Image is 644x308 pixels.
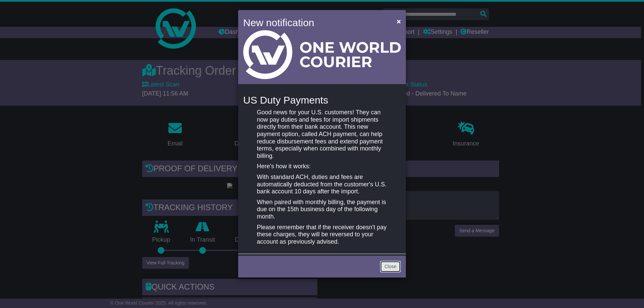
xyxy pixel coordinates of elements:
a: Close [380,261,401,272]
p: When paired with monthly billing, the payment is due on the 15th business day of the following mo... [257,199,387,221]
h4: US Duty Payments [243,95,401,106]
button: Close [393,14,404,28]
p: Please remember that if the receiver doesn't pay these charges, they will be reversed to your acc... [257,224,387,246]
span: × [397,17,401,25]
p: Here's how it works: [257,163,387,170]
img: Light [243,30,401,79]
p: Good news for your U.S. customers! They can now pay duties and fees for import shipments directly... [257,109,387,160]
p: With standard ACH, duties and fees are automatically deducted from the customer's U.S. bank accou... [257,174,387,195]
h4: New notification [243,15,387,30]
